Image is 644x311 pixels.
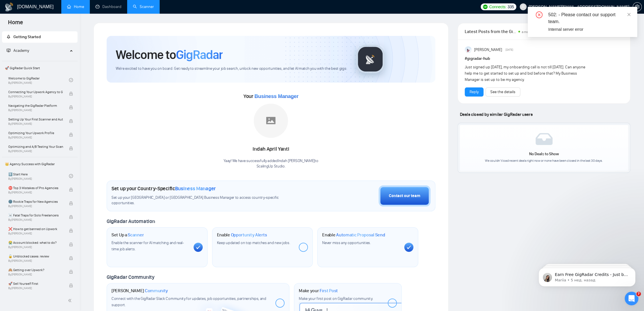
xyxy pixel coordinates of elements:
[625,292,638,305] iframe: Intercom live chat
[116,47,223,62] h1: Welcome to
[3,158,77,170] span: 👑 Agency Success with GigRadar
[8,122,63,126] span: By [PERSON_NAME]
[5,3,14,12] img: logo
[485,159,603,163] span: We couldn’t load recent deals right now or none have been closed in the last 30 days.
[8,232,63,235] span: By [PERSON_NAME]
[7,48,11,52] span: fund-projection-screen
[111,195,303,206] span: Set up your [GEOGRAPHIC_DATA] or [GEOGRAPHIC_DATA] Business Manager to access country-specific op...
[8,136,63,139] span: By [PERSON_NAME]
[548,11,630,25] div: 502: - Please contact our support team.
[111,240,184,251] span: Enable the scanner for AI matching and real-time job alerts.
[522,30,540,34] span: a month ago
[243,93,298,99] span: Your
[8,259,63,263] span: By [PERSON_NAME]
[8,199,63,204] span: 🌚 Rookie Traps for New Agencies
[13,34,41,39] span: Getting Started
[133,4,154,9] a: searchScanner
[470,89,479,95] a: Reply
[2,31,78,43] li: Getting Started
[465,28,517,35] span: Latest Posts from the GigRadar Community
[7,48,29,53] span: Academy
[633,2,642,11] button: setting
[8,74,69,86] a: Welcome to GigRadarBy[PERSON_NAME]
[8,281,63,287] span: 🚀 Sell Yourself First
[633,5,642,9] a: setting
[69,92,73,96] span: lock
[69,174,73,178] span: check-circle
[627,13,631,17] span: close
[111,185,216,192] h1: Set up your Country-Specific
[8,150,63,153] span: By [PERSON_NAME]
[217,240,290,245] span: Keep updated on top matches and new jobs.
[8,95,63,98] span: By [PERSON_NAME]
[8,89,63,95] span: Connecting Your Upwork Agency to GigRadar
[465,46,472,53] img: Anisuzzaman Khan
[254,104,288,138] img: placeholder.png
[145,288,168,294] span: Community
[69,256,73,260] span: lock
[111,232,144,238] h1: Set Up a
[69,188,73,192] span: lock
[489,4,506,10] span: Connects:
[356,45,385,73] img: gigradar-logo.png
[322,232,385,238] h1: Enable
[231,232,267,238] span: Opportunity Alerts
[175,185,216,192] span: Business Manager
[8,245,63,249] span: By [PERSON_NAME]
[8,130,63,136] span: Optimizing Your Upwork Profile
[69,270,73,274] span: lock
[8,170,69,182] a: 1️⃣ Start HereBy[PERSON_NAME]
[176,47,223,62] span: GigRadar
[299,288,338,294] h1: Make your
[69,78,73,82] span: check-circle
[548,26,630,32] div: Internal server error
[336,232,385,238] span: Automatic Proposal Send
[505,47,513,52] span: [DATE]
[465,64,592,83] div: Just signed up [DATE], my onboarding call is not till [DATE]. Can anyone help me to get started t...
[69,119,73,123] span: lock
[322,240,371,245] span: Never miss any opportunities.
[458,109,535,119] span: Deals closed by similar GigRadar users
[3,62,77,74] span: 🚀 GigRadar Quick Start
[529,152,559,156] span: No Deals to Show
[69,215,73,219] span: lock
[8,226,63,232] span: ❌ How to get banned on Upwork
[8,185,63,191] span: ⛔ Top 3 Mistakes of Pro Agencies
[111,288,168,294] h1: [PERSON_NAME]
[465,87,483,97] button: Reply
[13,48,29,53] span: Academy
[217,232,267,238] h1: Enable
[69,201,73,205] span: lock
[254,93,298,99] span: Business Manager
[299,296,373,301] span: Make your first post on GigRadar community.
[224,158,318,169] div: Yaay! We have successfully added Indah [PERSON_NAME] to
[69,146,73,150] span: lock
[69,105,73,109] span: lock
[8,204,63,208] span: By [PERSON_NAME]
[7,35,11,39] span: rocket
[8,287,63,290] span: By [PERSON_NAME]
[69,229,73,233] span: lock
[474,47,502,53] span: [PERSON_NAME]
[8,218,63,222] span: By [PERSON_NAME]
[379,185,430,206] button: Contact our team
[8,116,63,122] span: Setting Up Your First Scanner and Auto-Bidder
[8,212,63,218] span: ☠️ Fatal Traps for Solo Freelancers
[67,4,84,9] a: homeHome
[107,274,155,280] span: GigRadar Community
[521,5,525,9] span: user
[8,273,63,276] span: By [PERSON_NAME]
[116,66,347,71] span: We're excited to have you on board. Get ready to streamline your job search, unlock new opportuni...
[8,103,63,109] span: Navigating the GigRadar Platform
[8,191,63,194] span: By [PERSON_NAME]
[389,193,420,199] div: Contact our team
[485,87,520,97] button: See the details
[96,4,121,9] a: dashboardDashboard
[8,253,63,259] span: 🔓 Unblocked cases: review
[8,144,63,150] span: Optimizing and A/B Testing Your Scanner for Better Results
[320,288,338,294] span: First Post
[111,296,266,307] span: Connect with the GigRadar Slack Community for updates, job opportunities, partnerships, and support.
